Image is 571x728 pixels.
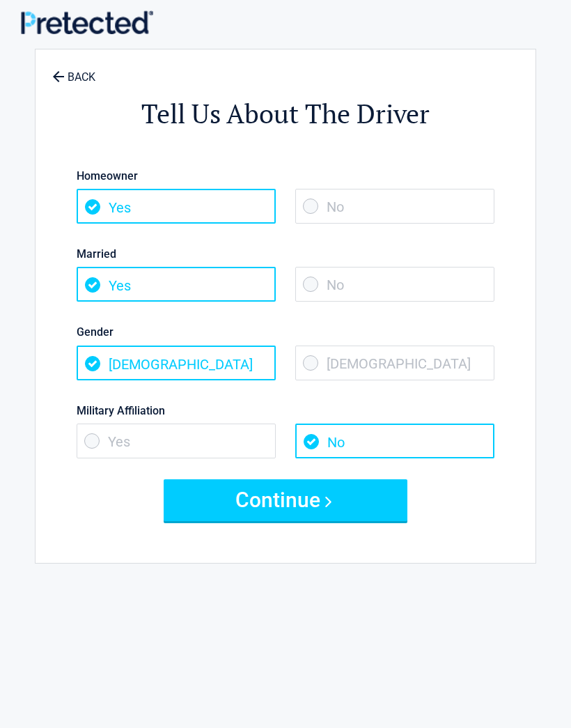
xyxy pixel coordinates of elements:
[77,166,494,185] label: Homeowner
[77,401,494,420] label: Military Affiliation
[42,96,529,132] h2: Tell Us About The Driver
[295,424,494,458] span: No
[21,10,153,34] img: Main Logo
[164,479,407,521] button: Continue
[77,323,494,341] label: Gender
[77,267,276,302] span: Yes
[295,189,494,224] span: No
[77,245,494,263] label: Married
[77,189,276,224] span: Yes
[295,346,494,380] span: [DEMOGRAPHIC_DATA]
[77,424,276,458] span: Yes
[49,59,98,83] a: BACK
[295,267,494,302] span: No
[77,346,276,380] span: [DEMOGRAPHIC_DATA]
